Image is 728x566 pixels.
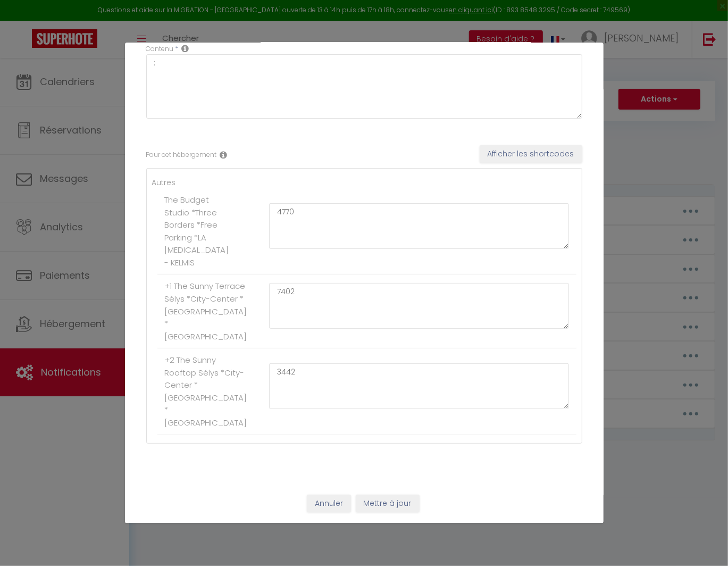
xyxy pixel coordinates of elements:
[164,280,247,343] label: +1 The Sunny Terrace Sélys *City-Center *[GEOGRAPHIC_DATA] *[GEOGRAPHIC_DATA]
[220,151,228,159] i: Rental
[356,495,420,513] button: Mettre à jour
[146,44,174,54] label: Contenu
[480,145,582,163] button: Afficher les shortcodes
[164,354,247,429] label: +2 The Sunny Rooftop Sélys *City-Center *[GEOGRAPHIC_DATA] *[GEOGRAPHIC_DATA]
[146,150,217,160] label: Pour cet hébergement
[182,44,189,53] i: Replacable content
[152,177,176,188] label: Autres
[307,495,351,513] button: Annuler
[164,194,229,269] label: The Budget Studio *Three Borders *Free Parking *LA [MEDICAL_DATA] - KELMIS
